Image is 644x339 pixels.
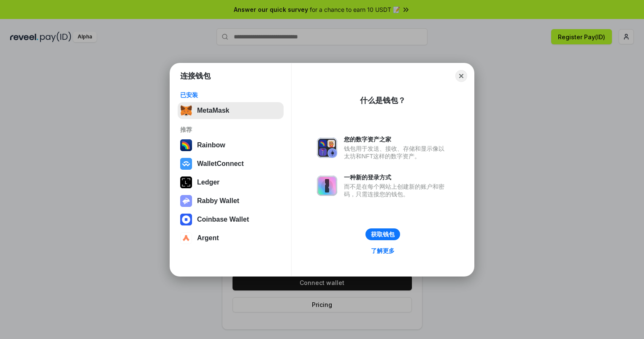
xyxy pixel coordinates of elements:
button: WalletConnect [178,155,284,172]
div: Ledger [197,179,219,186]
div: 什么是钱包？ [360,95,406,106]
div: 获取钱包 [371,231,395,238]
button: MetaMask [178,102,284,119]
div: 已安装 [180,91,281,99]
div: 一种新的登录方式 [344,174,449,181]
button: Close [455,70,467,82]
button: Argent [178,230,284,247]
button: 获取钱包 [365,228,400,240]
img: svg+xml,%3Csvg%20width%3D%2228%22%20height%3D%2228%22%20viewBox%3D%220%200%2028%2028%22%20fill%3D... [180,158,192,170]
div: 而不是在每个网站上创建新的账户和密码，只需连接您的钱包。 [344,183,449,198]
img: svg+xml,%3Csvg%20xmlns%3D%22http%3A%2F%2Fwww.w3.org%2F2000%2Fsvg%22%20fill%3D%22none%22%20viewBox... [180,195,192,207]
img: svg+xml,%3Csvg%20width%3D%2228%22%20height%3D%2228%22%20viewBox%3D%220%200%2028%2028%22%20fill%3D... [180,232,192,244]
div: 推荐 [180,126,281,133]
button: Rainbow [178,137,284,154]
img: svg+xml,%3Csvg%20width%3D%22120%22%20height%3D%22120%22%20viewBox%3D%220%200%20120%20120%22%20fil... [180,139,192,151]
a: 了解更多 [366,245,400,256]
h1: 连接钱包 [180,71,211,81]
div: WalletConnect [197,160,244,168]
div: 钱包用于发送、接收、存储和显示像以太坊和NFT这样的数字资产。 [344,145,449,160]
div: MetaMask [197,107,229,114]
div: Argent [197,234,219,242]
img: svg+xml,%3Csvg%20xmlns%3D%22http%3A%2F%2Fwww.w3.org%2F2000%2Fsvg%22%20fill%3D%22none%22%20viewBox... [317,138,337,158]
img: svg+xml,%3Csvg%20width%3D%2228%22%20height%3D%2228%22%20viewBox%3D%220%200%2028%2028%22%20fill%3D... [180,214,192,225]
div: Rabby Wallet [197,197,239,205]
button: Ledger [178,174,284,191]
button: Rabby Wallet [178,193,284,209]
div: 您的数字资产之家 [344,136,449,143]
div: Rainbow [197,141,225,149]
button: Coinbase Wallet [178,211,284,228]
img: svg+xml,%3Csvg%20xmlns%3D%22http%3A%2F%2Fwww.w3.org%2F2000%2Fsvg%22%20width%3D%2228%22%20height%3... [180,176,192,188]
div: Coinbase Wallet [197,216,249,223]
div: 了解更多 [371,247,395,255]
img: svg+xml,%3Csvg%20fill%3D%22none%22%20height%3D%2233%22%20viewBox%3D%220%200%2035%2033%22%20width%... [180,105,192,117]
img: svg+xml,%3Csvg%20xmlns%3D%22http%3A%2F%2Fwww.w3.org%2F2000%2Fsvg%22%20fill%3D%22none%22%20viewBox... [317,176,337,196]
